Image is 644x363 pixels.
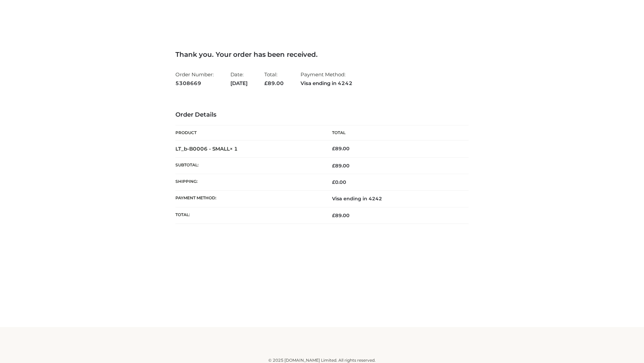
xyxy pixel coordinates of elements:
span: 89.00 [332,212,350,218]
th: Total [322,125,469,140]
span: £ [332,163,335,169]
bdi: 89.00 [332,146,350,152]
li: Order Number: [175,69,214,89]
span: £ [332,146,335,152]
strong: Visa ending in 4242 [301,79,353,88]
bdi: 0.00 [332,179,346,185]
span: £ [264,80,268,86]
td: Visa ending in 4242 [322,191,469,207]
span: £ [332,179,335,185]
li: Date: [230,69,248,89]
strong: LT_b-B0006 - SMALL [175,146,238,152]
span: 89.00 [264,80,284,86]
span: 89.00 [332,163,350,169]
li: Total: [264,69,284,89]
strong: 5308669 [175,79,214,88]
span: £ [332,212,335,218]
h3: Thank you. Your order has been received. [175,50,469,58]
th: Subtotal: [175,157,322,174]
h3: Order Details [175,111,469,119]
strong: × 1 [230,146,238,152]
th: Shipping: [175,174,322,191]
li: Payment Method: [301,69,353,89]
th: Total: [175,207,322,224]
strong: [DATE] [230,79,248,88]
th: Payment method: [175,191,322,207]
th: Product [175,125,322,140]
